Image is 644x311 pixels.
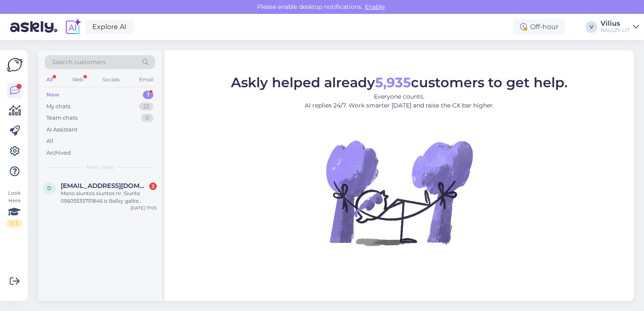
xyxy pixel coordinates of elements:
[45,74,54,85] div: All
[601,27,630,34] div: BALLZY LIT
[70,74,85,85] div: Web
[7,189,22,227] div: Look Here
[141,114,153,122] div: 0
[131,205,157,211] div: [DATE] 17:05
[46,126,78,134] div: AI Assistant
[85,20,134,34] a: Explore AI
[601,20,639,34] a: ViliusBALLZY LIT
[137,74,155,85] div: Email
[52,58,106,67] span: Search customers
[46,137,54,145] div: All
[7,220,22,227] div: 1 / 3
[46,102,70,111] div: My chats
[46,114,78,122] div: Team chats
[64,18,82,36] img: explore-ai
[231,92,568,110] p: Everyone counts. AI replies 24/7. Work smarter [DATE] and raise the CX bar higher.
[46,91,59,99] div: New
[585,21,597,33] div: V
[46,149,71,157] div: Archived
[231,74,568,91] span: Askly helped already customers to get help.
[61,190,157,205] div: Mano siuntos siuntos nr :Siunta 05605535751846 is Ballzy galite grazinti per bet kuri DPD pastoma...
[149,182,157,190] div: 3
[362,3,387,11] span: Enable
[47,185,51,191] span: d
[86,164,113,171] span: New chats
[139,102,153,111] div: 23
[101,74,121,85] div: Socials
[61,182,148,190] span: deividas.m@imbox.lt
[323,117,475,268] img: No Chat active
[7,57,23,73] img: Askly Logo
[513,19,565,35] div: Off-hour
[143,91,153,99] div: 1
[375,74,411,91] b: 5,935
[601,20,630,27] div: Vilius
